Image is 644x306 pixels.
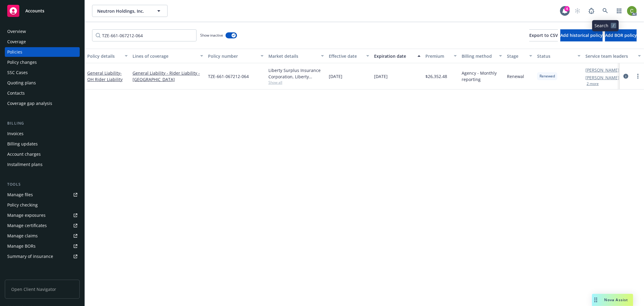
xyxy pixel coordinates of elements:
button: Nova Assist [592,294,633,306]
div: Manage exposures [7,210,46,220]
a: Coverage gap analysis [5,99,80,108]
div: Liberty Surplus Insurance Corporation, Liberty Mutual [268,67,324,80]
div: Expiration date [374,53,414,59]
a: Manage BORs [5,241,80,251]
a: Summary of insurance [5,252,80,261]
div: Service team leaders [585,53,634,59]
a: circleInformation [622,73,630,80]
div: Billing method [462,53,495,59]
span: Nova Assist [604,297,628,302]
div: Policy checking [7,200,38,210]
div: Overview [7,27,26,36]
a: SSC Cases [5,68,80,77]
div: Policy number [208,53,257,59]
div: Policy details [87,53,121,59]
button: Expiration date [372,49,423,63]
a: Switch app [613,5,625,17]
div: Account charges [7,149,41,159]
div: Premium [425,53,450,59]
button: Policy details [85,49,130,63]
input: Filter by keyword... [92,29,197,41]
div: Lines of coverage [133,53,197,59]
a: Manage claims [5,231,80,241]
a: Search [599,5,611,17]
img: photo [627,6,637,16]
button: Policy number [206,49,266,63]
div: Manage BORs [7,241,36,251]
button: Billing method [459,49,505,63]
div: Status [537,53,574,59]
a: Installment plans [5,160,80,169]
a: Overview [5,27,80,36]
button: Add historical policy [560,29,603,41]
div: Billing [5,120,80,126]
span: $26,352.48 [425,73,447,80]
span: [DATE] [374,73,388,80]
button: Add BOR policy [605,29,637,41]
a: Coverage [5,37,80,47]
a: Policies [5,47,80,57]
a: [PERSON_NAME] [585,67,619,73]
div: Installment plans [7,160,43,169]
a: Manage files [5,190,80,200]
span: Export to CSV [529,32,558,38]
div: Coverage [7,37,26,47]
a: Quoting plans [5,78,80,88]
span: Add BOR policy [605,32,637,38]
button: 2 more [587,82,599,86]
a: more [634,73,642,80]
button: Market details [266,49,326,63]
button: Effective date [326,49,372,63]
a: Report a Bug [585,5,598,17]
span: Add historical policy [560,32,603,38]
div: SSC Cases [7,68,28,77]
div: Quoting plans [7,78,36,88]
a: Policy changes [5,57,80,67]
span: Show inactive [200,33,223,38]
a: Account charges [5,149,80,159]
div: 4 [564,6,570,11]
button: Service team leaders [583,49,643,63]
div: Billing updates [7,139,38,149]
button: Status [535,49,583,63]
button: Premium [423,49,459,63]
div: Policy changes [7,57,37,67]
div: Drag to move [592,294,600,306]
div: Manage claims [7,231,38,241]
a: Contacts [5,88,80,98]
a: Invoices [5,129,80,138]
a: Policy checking [5,200,80,210]
a: Start snowing [572,5,584,17]
span: Agency - Monthly reporting [462,70,502,83]
div: Policies [7,47,22,57]
button: Lines of coverage [130,49,206,63]
div: Manage files [7,190,33,200]
a: Accounts [5,2,80,19]
button: Export to CSV [529,29,558,41]
span: TZE-661-067212-064 [208,73,249,80]
a: General Liability [87,70,123,82]
div: Market details [268,53,317,59]
div: Summary of insurance [7,252,53,261]
div: Contacts [7,88,25,98]
a: Manage exposures [5,210,80,220]
span: Neutron Holdings, Inc. [97,8,149,14]
div: Tools [5,181,80,187]
div: Coverage gap analysis [7,99,52,108]
div: Effective date [329,53,363,59]
span: Show all [268,80,324,85]
button: Stage [505,49,535,63]
span: Renewed [540,73,555,79]
div: Manage certificates [7,221,47,230]
a: [PERSON_NAME] [585,74,619,81]
a: Manage certificates [5,221,80,230]
span: Accounts [25,8,44,13]
div: Analytics hub [5,273,80,279]
span: Renewal [507,73,524,80]
a: Billing updates [5,139,80,149]
a: General Liability - Rider Liability - [GEOGRAPHIC_DATA] [133,70,203,83]
span: Open Client Navigator [5,280,80,299]
button: Neutron Holdings, Inc. [92,5,168,17]
span: [DATE] [329,73,342,80]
